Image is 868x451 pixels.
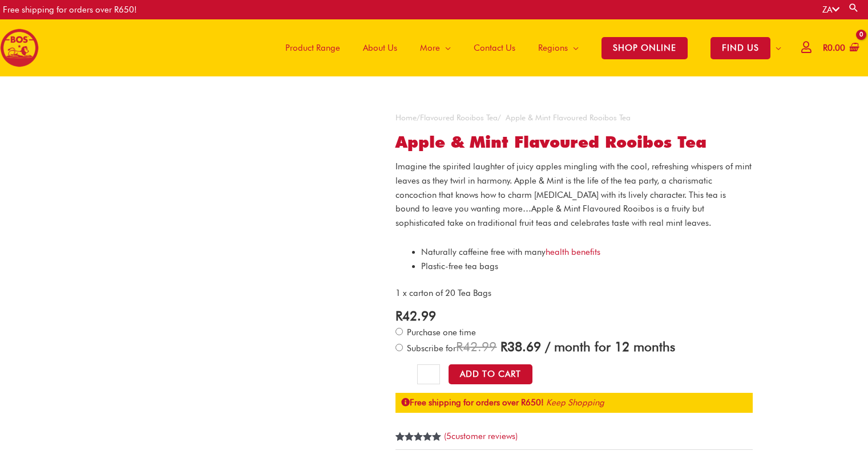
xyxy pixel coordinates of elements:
img: Apple & Mint Flavoured Rooibos Tea - Image 5 [306,365,370,429]
span: Imagine the spirited laughter of juicy apples mingling with the cool, refreshing whispers of mint... [395,161,752,200]
a: Contact Us [462,19,527,76]
img: apple & mint flavoured rooibos tea [115,111,370,365]
input: Product quantity [417,364,439,385]
a: Product Range [274,19,352,76]
a: (5customer reviews) [444,431,518,441]
span: Subscribe for [405,343,675,354]
span: Naturally caffeine free with many [421,247,600,257]
p: 1 x carton of 20 Tea Bags [395,286,753,300]
a: ZA [822,5,839,15]
span: 42.99 [456,339,496,354]
button: Add to Cart [449,364,532,384]
span: R [823,43,827,53]
span: More [420,31,440,65]
img: Apple & Mint Flavoured Rooibos Tea - Image 4 [243,365,306,429]
a: View Shopping Cart, empty [821,35,859,61]
bdi: 0.00 [823,43,845,53]
bdi: 42.99 [395,308,436,323]
a: health benefits [546,247,600,257]
span: Apple & Mint Flavoured Rooibos is a fruity but sophisticated take on traditional fruit teas and c... [395,204,711,228]
span: Plastic-free tea bags [421,261,498,271]
a: Search button [848,2,859,13]
input: Subscribe for / month for 12 months [395,344,403,351]
input: Purchase one time [395,328,403,335]
span: / month for 12 months [545,339,675,354]
span: 5 [446,431,451,441]
a: Keep Shopping [546,397,604,408]
span: 38.69 [500,339,541,354]
span: FIND US [710,37,770,59]
nav: Breadcrumb [395,111,753,125]
nav: Site Navigation [265,19,793,76]
a: Flavoured Rooibos Tea [420,113,498,122]
img: Apple & Mint Flavoured Rooibos Tea - Image 3 [179,365,243,429]
span: R [456,339,463,354]
img: Apple & Mint Flavoured Rooibos Tea - Image 2 [115,365,179,429]
strong: Free shipping for orders over R650! [401,397,544,408]
span: Purchase one time [405,327,476,338]
a: More [409,19,462,76]
span: Product Range [285,31,340,65]
span: SHOP ONLINE [601,37,688,59]
a: Regions [527,19,590,76]
span: R [500,339,507,354]
span: Regions [538,31,568,65]
span: About Us [363,31,397,65]
a: About Us [352,19,409,76]
span: Contact Us [474,31,515,65]
span: R [395,308,402,323]
a: Home [395,113,417,122]
a: SHOP ONLINE [590,19,699,76]
h1: Apple & Mint Flavoured Rooibos Tea [395,133,753,152]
